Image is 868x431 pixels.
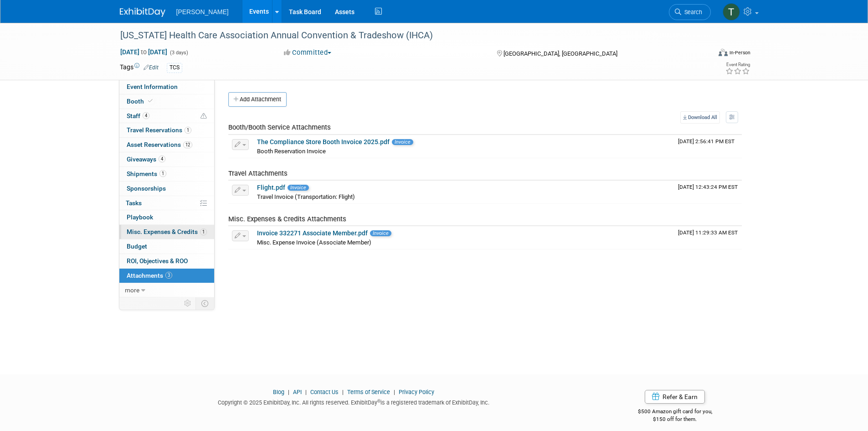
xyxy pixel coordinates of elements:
[195,297,214,309] td: Toggle Event Tabs
[127,156,165,163] span: Giveaways
[228,169,288,177] span: Travel Attachments
[119,138,214,152] a: Asset Reservations12
[377,399,380,404] sup: ®
[257,184,285,191] a: Flight.pdf
[120,8,165,17] img: ExhibitDay
[200,112,207,120] span: Potential Scheduling Conflict -- at least one attendee is tagged in another overlapping event.
[127,185,166,192] span: Sponsorships
[127,98,154,105] span: Booth
[127,272,172,279] span: Attachments
[119,94,214,109] a: Booth
[127,213,153,221] span: Playbook
[119,210,214,224] a: Playbook
[119,182,214,196] a: Sponsorships
[729,49,750,56] div: In-Person
[120,62,159,73] td: Tags
[127,243,147,250] span: Budget
[144,64,159,71] a: Edit
[119,109,214,123] a: Staff4
[127,228,207,235] span: Misc. Expenses & Credits
[125,286,139,294] span: more
[257,138,390,145] a: The Compliance Store Booth Invoice 2025.pdf
[310,389,339,395] a: Contact Us
[183,141,192,148] span: 12
[228,123,331,131] span: Booth/Booth Service Attachments
[228,92,287,107] button: Add Attachment
[678,184,738,190] span: Upload Timestamp
[167,63,182,73] div: TCS
[725,62,750,67] div: Event Rating
[257,193,355,200] span: Travel Invoice (Transportation: Flight)
[228,215,346,223] span: Misc. Expenses & Credits Attachments
[119,269,214,283] a: Attachments3
[657,47,751,61] div: Event Format
[119,167,214,181] a: Shipments1
[120,48,168,56] span: [DATE] [DATE]
[120,396,588,407] div: Copyright © 2025 ExhibitDay, Inc. All rights reserved. ExhibitDay is a registered trademark of Ex...
[719,49,728,56] img: Format-Inperson.png
[127,170,166,177] span: Shipments
[119,196,214,210] a: Tasks
[159,170,166,177] span: 1
[281,48,335,57] button: Committed
[347,389,390,395] a: Terms of Service
[680,111,720,124] a: Download All
[169,50,188,56] span: (3 days)
[273,389,284,395] a: Blog
[669,4,711,20] a: Search
[185,127,191,134] span: 1
[119,254,214,268] a: ROI, Objectives & ROO
[674,181,742,203] td: Upload Timestamp
[200,228,207,235] span: 1
[293,389,302,395] a: API
[288,185,309,191] span: Invoice
[681,9,702,16] span: Search
[674,135,742,158] td: Upload Timestamp
[391,389,397,395] span: |
[678,229,738,236] span: Upload Timestamp
[119,239,214,254] a: Budget
[127,257,188,265] span: ROI, Objectives & ROO
[119,225,214,239] a: Misc. Expenses & Credits1
[127,126,191,134] span: Travel Reservations
[139,48,148,56] span: to
[678,138,734,145] span: Upload Timestamp
[340,389,346,395] span: |
[127,83,178,90] span: Event Information
[143,112,149,119] span: 4
[303,389,309,395] span: |
[148,99,153,104] i: Booth reservation complete
[645,390,705,404] a: Refer & Earn
[723,3,740,21] img: Traci Varon
[119,152,214,166] a: Giveaways4
[370,230,391,236] span: Invoice
[119,123,214,137] a: Travel Reservations1
[286,389,292,395] span: |
[399,389,434,395] a: Privacy Policy
[601,415,749,423] div: $150 off for them.
[503,50,617,57] span: [GEOGRAPHIC_DATA], [GEOGRAPHIC_DATA]
[257,229,368,237] a: Invoice 332271 Associate Member.pdf
[176,8,229,16] span: [PERSON_NAME]
[257,148,326,155] span: Booth Reservation Invoice
[119,80,214,94] a: Event Information
[127,112,149,119] span: Staff
[180,297,196,309] td: Personalize Event Tab Strip
[392,139,413,145] span: Invoice
[159,156,165,162] span: 4
[601,402,749,423] div: $500 Amazon gift card for you,
[127,141,192,148] span: Asset Reservations
[674,226,742,249] td: Upload Timestamp
[117,27,697,44] div: [US_STATE] Health Care Association Annual Convention & Tradeshow (IHCA)
[119,283,214,297] a: more
[257,239,371,246] span: Misc. Expense Invoice (Associate Member)
[126,199,142,207] span: Tasks
[165,272,172,279] span: 3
